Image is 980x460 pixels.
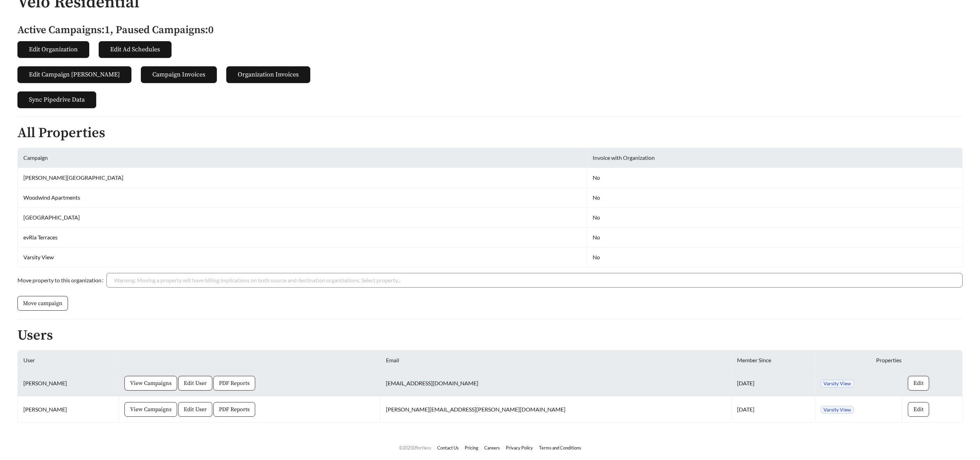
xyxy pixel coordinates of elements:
[99,41,172,58] button: Edit Ad Schedules
[130,379,172,387] span: View Campaigns
[908,376,929,391] button: Edit
[18,228,587,247] td: evRia Terraces
[17,24,963,36] h5: Active Campaigns: 1 , Paused Campaigns: 0
[18,148,587,168] th: Campaign
[124,376,177,391] button: View Campaigns
[815,350,963,370] th: Properties
[110,45,160,54] span: Edit Ad Schedules
[17,41,89,58] button: Edit Organization
[29,95,85,104] span: Sync Pipedrive Data
[17,91,96,108] button: Sync Pipedrive Data
[238,70,299,79] span: Organization Invoices
[178,376,212,391] button: Edit User
[821,406,854,414] span: Varsity View
[178,379,212,386] a: Edit User
[587,188,963,208] td: No
[178,402,212,417] button: Edit User
[18,370,119,396] td: [PERSON_NAME]
[23,299,62,307] span: Move campaign
[141,66,217,83] button: Campaign Invoices
[184,379,207,387] span: Edit User
[130,405,172,414] span: View Campaigns
[913,379,924,387] span: Edit
[29,45,78,54] span: Edit Organization
[17,328,963,343] h2: Users
[213,402,255,417] button: PDF Reports
[18,188,587,208] td: Woodwind Apartments
[219,405,250,414] span: PDF Reports
[913,405,924,414] span: Edit
[124,379,177,386] a: View Campaigns
[380,350,731,370] th: Email
[731,370,815,396] td: [DATE]
[17,66,131,83] button: Edit Campaign [PERSON_NAME]
[539,445,581,451] a: Terms and Conditions
[506,445,533,451] a: Privacy Policy
[114,273,955,287] input: Move property to this organization
[587,168,963,188] td: No
[226,66,310,83] button: Organization Invoices
[152,70,205,79] span: Campaign Invoices
[18,168,587,188] td: [PERSON_NAME][GEOGRAPHIC_DATA]
[29,70,120,79] span: Edit Campaign [PERSON_NAME]
[219,379,250,387] span: PDF Reports
[18,350,119,370] th: User
[124,402,177,417] button: View Campaigns
[17,273,106,288] label: Move property to this organization
[731,350,815,370] th: Member Since
[587,208,963,228] td: No
[17,125,963,141] h2: All Properties
[587,228,963,247] td: No
[587,148,963,168] th: Invoice with Organization
[18,208,587,228] td: [GEOGRAPHIC_DATA]
[731,396,815,423] td: [DATE]
[437,445,459,451] a: Contact Us
[213,376,255,391] button: PDF Reports
[587,247,963,267] td: No
[908,402,929,417] button: Edit
[399,445,431,451] span: © 2025 Effortless
[184,405,207,414] span: Edit User
[484,445,500,451] a: Careers
[821,380,854,387] span: Varsity View
[380,370,731,396] td: [EMAIL_ADDRESS][DOMAIN_NAME]
[178,406,212,412] a: Edit User
[18,247,587,267] td: Varsity View
[18,396,119,423] td: [PERSON_NAME]
[465,445,478,451] a: Pricing
[124,406,177,412] a: View Campaigns
[380,396,731,423] td: [PERSON_NAME][EMAIL_ADDRESS][PERSON_NAME][DOMAIN_NAME]
[17,296,68,311] button: Move campaign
